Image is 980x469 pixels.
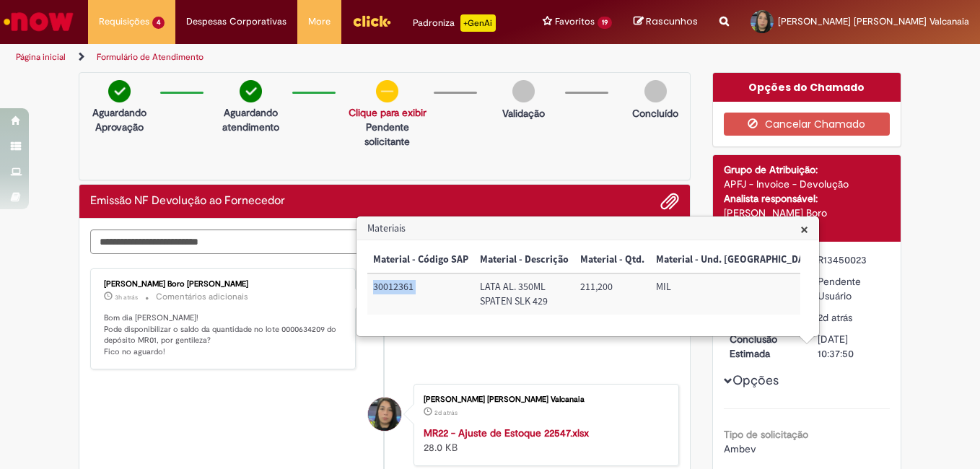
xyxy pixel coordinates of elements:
[240,80,262,102] img: check-circle-green.png
[108,80,131,102] img: check-circle-green.png
[1,7,76,36] img: ServiceNow
[818,311,852,324] time: 26/08/2025 17:37:46
[424,426,664,455] div: 28.0 KB
[574,273,650,315] td: Material - Qtd.: 211,200
[368,398,401,431] div: Ana Caroline Valcanaia
[115,293,138,302] time: 28/08/2025 11:28:58
[115,293,138,302] span: 3h atrás
[818,253,885,267] div: R13450023
[800,222,808,237] button: Close
[104,312,344,358] p: Bom dia [PERSON_NAME]! Pode disponibilizar o saldo da quantidade no lote 0000634209 do depósito M...
[85,105,153,134] p: Aguardando Aprovação
[367,247,474,273] th: Material - Código SAP
[724,206,891,234] div: [PERSON_NAME] Boro [PERSON_NAME]
[97,51,204,63] a: Formulário de Atendimento
[413,14,496,32] div: Padroniza
[152,17,165,29] span: 4
[800,219,808,239] span: ×
[724,177,891,191] div: APFJ - Invoice - Devolução
[186,14,286,29] span: Despesas Corporativas
[818,310,885,325] div: 26/08/2025 17:37:46
[634,15,698,29] a: Rascunhos
[713,73,901,102] div: Opções do Chamado
[650,247,823,273] th: Material - Und. Medida
[502,106,545,120] p: Validação
[598,17,612,29] span: 19
[90,195,285,208] h2: Emissão NF Devolução ao Fornecedor Histórico de tíquete
[632,106,678,120] p: Concluído
[99,14,149,29] span: Requisições
[574,247,650,273] th: Material - Qtd.
[724,442,756,455] span: Ambev
[660,192,679,211] button: Adicionar anexos
[11,44,642,71] ul: Trilhas de página
[16,51,66,63] a: Página inicial
[646,14,698,28] span: Rascunhos
[367,273,474,315] td: Material - Código SAP: 30012361
[650,273,823,315] td: Material - Und. Medida: MIL
[352,10,391,32] img: click_logo_yellow_360x200.png
[424,395,664,404] div: [PERSON_NAME] [PERSON_NAME] Valcanaia
[434,408,458,417] time: 26/08/2025 17:37:32
[818,332,885,361] div: [DATE] 10:37:50
[357,217,818,240] h3: Materiais
[434,408,458,417] span: 2d atrás
[719,332,808,361] dt: Conclusão Estimada
[474,273,574,315] td: Material - Descrição: LATA AL. 350ML SPATEN SLK 429
[724,162,891,177] div: Grupo de Atribuição:
[356,216,820,337] div: Materiais
[644,80,667,102] img: img-circle-grey.png
[104,280,344,289] div: [PERSON_NAME] Boro [PERSON_NAME]
[216,105,284,134] p: Aguardando atendimento
[724,428,808,441] b: Tipo de solicitação
[424,426,589,439] a: MR22 - Ajuste de Estoque 22547.xlsx
[474,247,574,273] th: Material - Descrição
[460,14,496,32] p: +GenAi
[818,274,885,303] div: Pendente Usuário
[555,14,595,29] span: Favoritos
[724,113,891,136] button: Cancelar Chamado
[156,291,248,303] small: Comentários adicionais
[349,120,426,149] p: Pendente solicitante
[90,229,597,254] textarea: Digite sua mensagem aqui...
[308,14,331,29] span: More
[724,191,891,206] div: Analista responsável:
[349,106,426,119] a: Clique para exibir
[512,80,535,102] img: img-circle-grey.png
[778,15,969,27] span: [PERSON_NAME] [PERSON_NAME] Valcanaia
[818,311,852,324] span: 2d atrás
[376,80,398,102] img: circle-minus.png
